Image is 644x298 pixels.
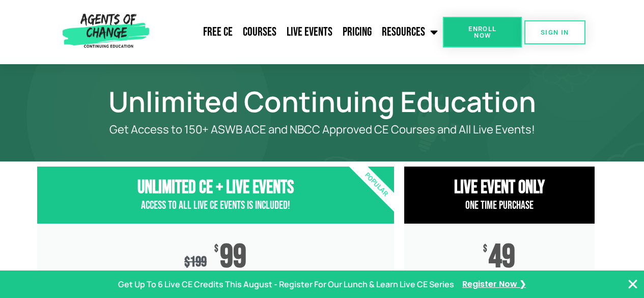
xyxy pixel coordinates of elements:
[443,17,522,47] a: Enroll Now
[282,19,338,45] a: Live Events
[338,19,377,45] a: Pricing
[541,29,569,36] span: SIGN IN
[184,254,207,270] div: 199
[377,19,443,45] a: Resources
[489,244,515,270] span: 49
[238,19,282,45] a: Courses
[459,25,506,39] span: Enroll Now
[184,254,190,270] span: $
[627,278,639,290] button: Close Banner
[37,177,394,199] h3: Unlimited CE + Live Events
[73,123,572,136] p: Get Access to 150+ ASWB ACE and NBCC Approved CE Courses and All Live Events!
[118,277,454,292] p: Get Up To 6 Live CE Credits This August - Register For Our Lunch & Learn Live CE Series
[141,199,290,212] span: Access to All Live CE Events Is Included!
[465,199,534,212] span: One Time Purchase
[524,20,585,44] a: SIGN IN
[404,177,595,199] h3: Live Event Only
[32,90,612,113] h1: Unlimited Continuing Education
[220,244,246,270] span: 99
[317,126,435,243] div: Popular
[214,244,218,254] span: $
[198,19,238,45] a: Free CE
[153,19,443,45] nav: Menu
[462,277,526,292] a: Register Now ❯
[483,244,487,254] span: $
